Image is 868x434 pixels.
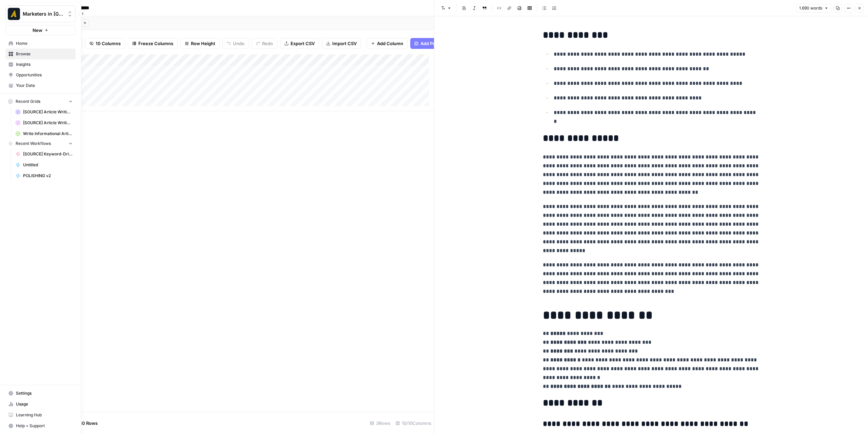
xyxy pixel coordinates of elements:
[16,61,73,68] span: Insights
[420,40,457,47] span: Add Power Agent
[16,390,73,396] span: Settings
[13,128,76,139] a: Write Informational Article
[23,162,73,168] span: Untitled
[13,107,76,117] a: [SOURCE] Article Writing - Keyword-Driven Articles Grid
[5,59,76,70] a: Insights
[367,418,393,429] div: 3 Rows
[5,388,76,399] a: Settings
[23,173,73,179] span: POLISHING v2
[410,38,461,49] button: Add Power Agent
[377,40,403,47] span: Add Column
[23,11,64,17] span: Marketers in [GEOGRAPHIC_DATA]
[71,420,98,427] span: Add 10 Rows
[16,401,73,407] span: Usage
[16,423,73,429] span: Help + Support
[16,98,40,105] span: Recent Grids
[799,5,822,11] span: 1.690 words
[5,5,76,22] button: Workspace: Marketers in Demand
[5,410,76,420] a: Learning Hub
[796,4,831,13] button: 1.690 words
[13,117,76,128] a: [SOURCE] Article Writing-Transcript-Driven Article Grid
[180,38,220,49] button: Row Height
[16,72,73,78] span: Opportunities
[5,25,76,35] button: New
[16,82,73,89] span: Your Data
[5,38,76,49] a: Home
[5,96,76,107] button: Recent Grids
[393,418,434,429] div: 10/10 Columns
[85,38,125,49] button: 10 Columns
[5,80,76,91] a: Your Data
[5,420,76,431] button: Help + Support
[16,40,73,46] span: Home
[33,27,42,34] span: New
[233,40,244,47] span: Undo
[8,8,20,20] img: Marketers in Demand Logo
[23,151,73,157] span: [SOURCE] Keyword-Driven Article: 1st Draft Writing
[13,149,76,159] a: [SOURCE] Keyword-Driven Article: 1st Draft Writing
[23,109,73,115] span: [SOURCE] Article Writing - Keyword-Driven Articles Grid
[13,159,76,170] a: Untitled
[191,40,215,47] span: Row Height
[280,38,319,49] button: Export CSV
[128,38,178,49] button: Freeze Columns
[5,399,76,410] a: Usage
[332,40,357,47] span: Import CSV
[13,170,76,181] a: POLISHING v2
[5,70,76,80] a: Opportunities
[367,38,408,49] button: Add Column
[16,412,73,418] span: Learning Hub
[322,38,361,49] button: Import CSV
[5,138,76,149] button: Recent Workflows
[23,131,73,137] span: Write Informational Article
[222,38,249,49] button: Undo
[291,40,315,47] span: Export CSV
[16,140,51,147] span: Recent Workflows
[138,40,173,47] span: Freeze Columns
[96,40,121,47] span: 10 Columns
[16,51,73,57] span: Browse
[252,38,277,49] button: Redo
[262,40,273,47] span: Redo
[23,120,73,126] span: [SOURCE] Article Writing-Transcript-Driven Article Grid
[5,49,76,59] a: Browse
